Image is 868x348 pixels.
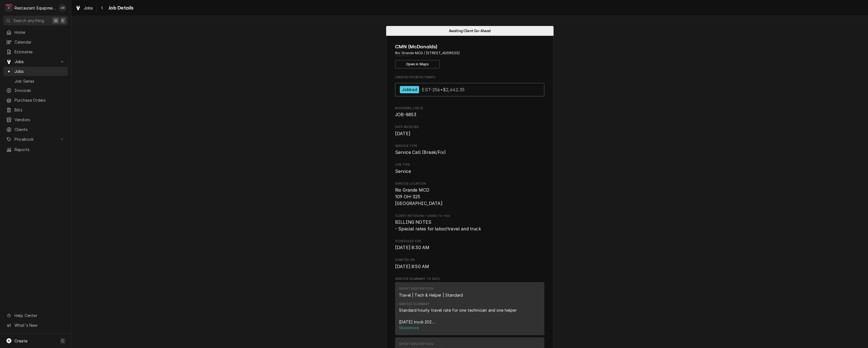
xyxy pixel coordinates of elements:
span: Vendors [15,117,65,123]
a: Estimates [3,47,68,56]
button: Open in Maps [395,60,440,68]
span: Show more [399,325,420,330]
a: Purchase Orders [3,96,68,105]
a: Home [3,28,68,37]
span: Jobs [15,68,65,74]
span: [object Object] [395,219,544,232]
span: Address [395,51,544,56]
span: (Only Visible to You) [418,214,450,217]
a: View Estimate [395,83,544,97]
span: Help Center [15,313,64,318]
span: JOB-8853 [395,112,416,117]
div: Status [386,26,554,36]
div: Restaurant Equipment Diagnostics's Avatar [5,4,13,12]
div: Scheduled For [395,239,544,251]
div: Started On [395,258,544,270]
a: Vendors [3,115,68,124]
span: BILLING NOTES - Special rates for labor/travel and truck [395,220,481,232]
div: Service Summary [399,302,429,306]
a: Go to Help Center [3,311,68,320]
div: GB [59,4,66,12]
a: Go to Pricebook [3,135,68,144]
span: Purchase Orders [15,97,65,103]
span: Service Type [395,144,544,148]
span: EST-256 • $2,442.35 [422,87,465,92]
div: Gary Beaver's Avatar [59,4,66,12]
span: Estimates [15,49,65,55]
span: Search anything [13,18,44,23]
span: Reports [15,147,65,152]
span: Job Series [15,78,65,84]
span: Clients [15,127,65,132]
span: Create [15,339,27,343]
span: Roopairs Job ID [395,111,544,118]
span: Service Location [395,187,544,207]
span: Pricebook [15,136,57,142]
button: Navigate back [98,3,107,12]
div: [object Object] [395,214,544,232]
a: Bills [3,105,68,115]
a: Clients [3,125,68,134]
span: Date Received [395,130,544,137]
span: K [62,18,64,23]
span: Job Type [395,168,544,175]
div: Service Type [395,144,544,156]
span: Service [395,169,411,174]
span: Awaiting Client Go-Ahead [449,29,491,33]
div: Job Type [395,163,544,175]
span: Name [395,43,544,51]
a: Reports [3,145,68,154]
div: Short Description [399,342,433,346]
span: Jobs [84,5,93,11]
a: Job Series [3,77,68,86]
div: Client Information [395,43,544,68]
span: Job Type [395,163,544,167]
a: Go to Jobs [3,57,68,66]
div: Travel | Tech & Helper | Standard [399,292,463,298]
span: Jobs [15,59,57,65]
div: Created From Estimate [395,75,544,99]
div: Jobbed [400,86,419,94]
span: [DATE] 8:30 AM [395,245,429,250]
span: Calendar [15,39,65,45]
span: Roopairs Job ID [395,106,544,111]
div: Date Received [395,125,544,137]
span: Rio Grande MCD 109 OH-325 [GEOGRAPHIC_DATA] [395,187,443,206]
span: [DATE] [395,131,410,136]
a: Go to What's New [3,321,68,330]
a: Calendar [3,37,68,47]
button: Search anything⌘K [3,16,68,25]
span: Date Received [395,125,544,129]
span: Home [15,29,65,35]
span: Service Location [395,182,544,186]
span: [DATE] 8:50 AM [395,264,429,269]
span: C [61,338,64,344]
span: Service Type [395,149,544,156]
span: Scheduled For [395,244,544,251]
div: R [5,4,13,12]
span: ⌘ [54,18,58,23]
span: Bills [15,107,65,113]
span: Created From Estimate [395,75,544,80]
span: Started On [395,263,544,270]
span: Started On [395,258,544,262]
span: Invoices [15,87,65,93]
span: Job Details [107,4,134,12]
div: Restaurant Equipment Diagnostics [15,5,56,11]
a: Invoices [3,86,68,95]
div: Standard hourly travel rate for one technician and one helper [DATE] truck 202 Start at 8:45am En... [399,307,540,325]
div: Roopairs Job ID [395,106,544,118]
span: Scheduled For [395,239,544,244]
span: Client Notes [395,214,544,218]
span: Service Summary To Date [395,277,544,281]
span: Service Call (Break/Fix) [395,150,446,155]
span: What's New [15,322,64,328]
a: Jobs [3,67,68,76]
div: Short Description [399,287,433,291]
button: Showmore [399,325,540,331]
div: Service Location [395,182,544,207]
a: Jobs [73,3,95,13]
